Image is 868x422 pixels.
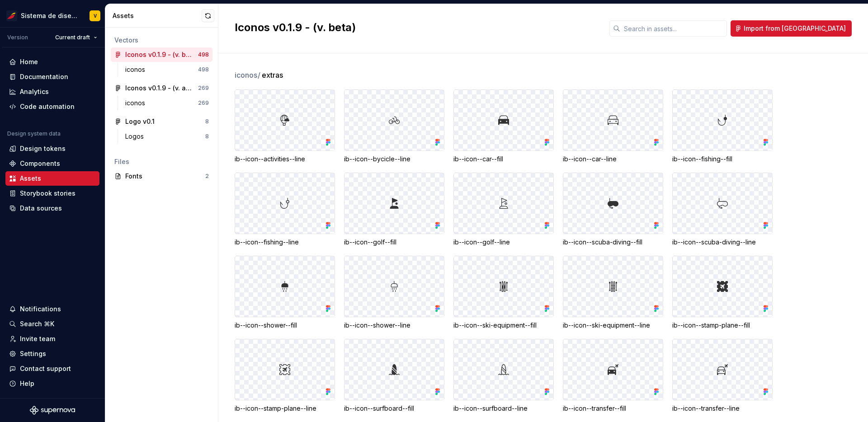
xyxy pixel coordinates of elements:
[20,174,41,183] div: Assets
[344,321,444,330] div: ib--icon--shower--line
[5,99,99,114] a: Code automation
[344,238,444,247] div: ib--icon--golf--fill
[205,118,209,125] div: 8
[672,155,773,164] div: ib--icon--fishing--fill
[2,6,103,25] button: Sistema de diseño IberiaV
[114,36,209,45] div: Vectors
[198,51,209,58] div: 498
[5,361,99,376] button: Contact support
[5,332,99,346] a: Invite team
[5,55,99,69] a: Home
[111,169,212,183] a: Fonts2
[672,238,773,247] div: ib--icon--scuba-diving--line
[122,96,212,110] a: iconos269
[563,404,663,413] div: ib--icon--transfer--fill
[5,70,99,84] a: Documentation
[453,321,554,330] div: ib--icon--ski-equipment--fill
[114,157,209,166] div: Files
[113,11,202,20] div: Assets
[7,34,28,41] div: Version
[30,406,75,415] svg: Supernova Logo
[731,20,852,37] button: Import from [GEOGRAPHIC_DATA]
[5,171,99,186] a: Assets
[235,321,335,330] div: ib--icon--shower--fill
[21,11,79,20] div: Sistema de diseño Iberia
[55,34,90,41] span: Current draft
[198,84,209,92] div: 269
[453,155,554,164] div: ib--icon--car--fill
[563,321,663,330] div: ib--icon--ski-equipment--line
[5,302,99,316] button: Notifications
[51,31,101,44] button: Current draft
[111,114,212,129] a: Logo v0.18
[5,186,99,201] a: Storybook stories
[122,62,212,77] a: iconos498
[235,70,261,80] span: iconos
[20,364,71,373] div: Contact support
[125,84,193,93] div: Iconos v0.1.9 - (v. actual)
[125,98,149,108] div: iconos
[235,238,335,247] div: ib--icon--fishing--line
[563,238,663,247] div: ib--icon--scuba-diving--fill
[20,57,38,66] div: Home
[125,65,149,74] div: iconos
[205,133,209,140] div: 8
[5,84,99,99] a: Analytics
[198,99,209,107] div: 269
[111,81,212,95] a: Iconos v0.1.9 - (v. actual)269
[20,87,49,96] div: Analytics
[620,20,727,37] input: Search in assets...
[5,347,99,361] a: Settings
[111,47,212,62] a: Iconos v0.1.9 - (v. beta)498
[20,204,62,213] div: Data sources
[744,24,846,33] span: Import from [GEOGRAPHIC_DATA]
[453,238,554,247] div: ib--icon--golf--line
[5,201,99,216] a: Data sources
[20,379,34,388] div: Help
[122,129,212,144] a: Logos8
[235,20,599,35] h2: Iconos v0.1.9 - (v. beta)
[125,117,155,126] div: Logo v0.1
[6,10,17,21] img: 55604660-494d-44a9-beb2-692398e9940a.png
[125,132,147,141] div: Logos
[344,404,444,413] div: ib--icon--surfboard--fill
[20,189,75,198] div: Storybook stories
[453,404,554,413] div: ib--icon--surfboard--line
[205,173,209,180] div: 2
[344,155,444,164] div: ib--icon--bycicle--line
[235,155,335,164] div: ib--icon--activities--line
[235,404,335,413] div: ib--icon--stamp-plane--line
[20,102,75,111] div: Code automation
[198,66,209,73] div: 498
[20,319,54,328] div: Search ⌘K
[5,376,99,391] button: Help
[5,317,99,331] button: Search ⌘K
[20,349,46,358] div: Settings
[20,159,60,168] div: Components
[262,70,283,80] span: extras
[20,334,55,343] div: Invite team
[7,130,61,137] div: Design system data
[20,72,68,81] div: Documentation
[5,141,99,156] a: Design tokens
[125,50,193,59] div: Iconos v0.1.9 - (v. beta)
[125,172,205,181] div: Fonts
[258,70,260,80] span: /
[20,144,66,153] div: Design tokens
[5,156,99,171] a: Components
[94,12,97,19] div: V
[672,321,773,330] div: ib--icon--stamp-plane--fill
[672,404,773,413] div: ib--icon--transfer--line
[20,305,61,314] div: Notifications
[563,155,663,164] div: ib--icon--car--line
